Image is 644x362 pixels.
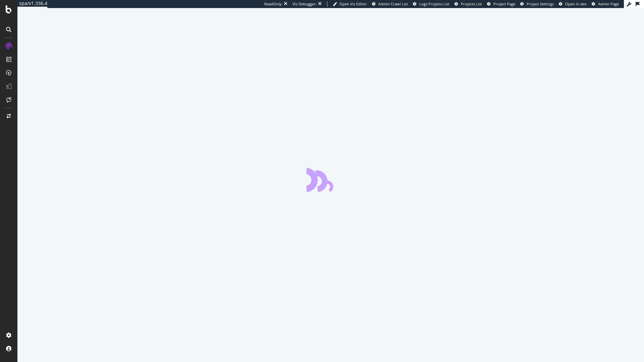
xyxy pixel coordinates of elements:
[527,1,554,6] span: Project Settings
[372,1,408,7] a: Admin Crawl List
[598,1,619,6] span: Admin Page
[493,1,515,6] span: Project Page
[565,1,587,6] span: Open in dev
[559,1,587,7] a: Open in dev
[378,1,408,6] span: Admin Crawl List
[454,1,482,7] a: Projects List
[292,1,317,7] div: Viz Debugger:
[487,1,515,7] a: Project Page
[333,1,367,7] a: Open Viz Editor
[520,1,554,7] a: Project Settings
[592,1,619,7] a: Admin Page
[339,1,367,6] span: Open Viz Editor
[264,1,282,7] div: ReadOnly:
[419,1,449,6] span: Logs Projects List
[413,1,449,7] a: Logs Projects List
[461,1,482,6] span: Projects List
[307,168,355,192] div: animation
